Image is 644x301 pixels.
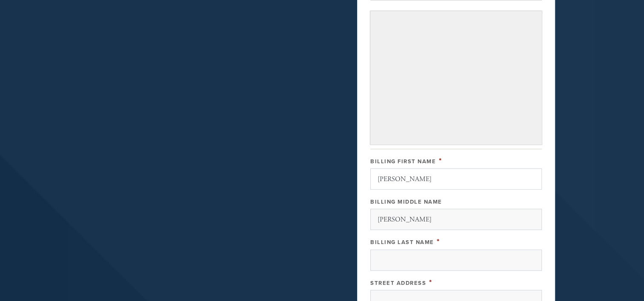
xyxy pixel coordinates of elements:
span: This field is required. [439,156,442,165]
span: This field is required. [429,278,432,287]
label: Street Address [370,280,426,287]
iframe: Secure payment input frame [372,13,540,142]
label: Billing Middle Name [370,199,442,205]
label: Billing Last Name [370,239,434,246]
span: This field is required. [437,237,440,246]
label: Billing First Name [370,158,436,165]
